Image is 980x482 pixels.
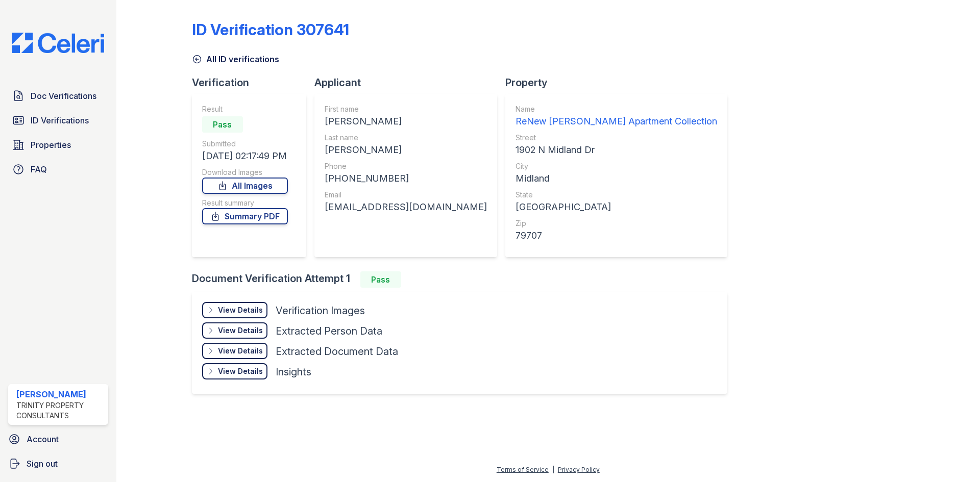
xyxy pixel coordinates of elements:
[325,161,487,171] div: Phone
[218,325,263,336] div: View Details
[202,208,288,224] a: Summary PDF
[516,218,717,229] div: Zip
[202,167,288,177] div: Download Images
[276,303,365,318] div: Verification Images
[192,53,279,65] a: All ID verifications
[552,466,554,473] div: |
[4,33,112,53] img: CE_Logo_Blue-a8612792a0a2168367f1c8372b55b34899dd931a85d93a1a3d3e32e68fde9ad4.png
[192,75,314,90] div: Verification
[360,271,401,288] div: Pass
[8,86,108,106] a: Doc Verifications
[497,466,549,473] a: Terms of Service
[202,116,243,133] div: Pass
[516,114,717,129] div: ReNew [PERSON_NAME] Apartment Collection
[325,104,487,114] div: First name
[8,159,108,180] a: FAQ
[192,271,736,288] div: Document Verification Attempt 1
[202,104,288,114] div: Result
[505,75,736,90] div: Property
[16,400,104,421] div: Trinity Property Consultants
[516,190,717,200] div: State
[516,229,717,243] div: 79707
[276,365,311,379] div: Insights
[516,171,717,186] div: Midland
[325,200,487,214] div: [EMAIL_ADDRESS][DOMAIN_NAME]
[8,135,108,155] a: Properties
[27,458,58,470] span: Sign out
[202,149,288,163] div: [DATE] 02:17:49 PM
[325,171,487,186] div: [PHONE_NUMBER]
[4,453,112,474] a: Sign out
[325,133,487,143] div: Last name
[218,366,263,376] div: View Details
[325,190,487,200] div: Email
[218,346,263,356] div: View Details
[192,20,349,39] div: ID Verification 307641
[218,305,263,315] div: View Details
[27,433,59,445] span: Account
[325,143,487,157] div: [PERSON_NAME]
[516,143,717,157] div: 1902 N Midland Dr
[202,139,288,149] div: Submitted
[516,104,717,129] a: Name ReNew [PERSON_NAME] Apartment Collection
[31,114,89,126] span: ID Verifications
[325,114,487,129] div: [PERSON_NAME]
[31,90,96,102] span: Doc Verifications
[314,75,505,90] div: Applicant
[4,429,112,449] a: Account
[276,344,398,359] div: Extracted Document Data
[516,200,717,214] div: [GEOGRAPHIC_DATA]
[202,198,288,208] div: Result summary
[31,139,71,151] span: Properties
[516,133,717,143] div: Street
[516,161,717,171] div: City
[31,163,47,175] span: FAQ
[516,104,717,114] div: Name
[558,466,600,473] a: Privacy Policy
[276,324,382,338] div: Extracted Person Data
[8,110,108,131] a: ID Verifications
[202,177,288,194] a: All Images
[16,388,104,400] div: [PERSON_NAME]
